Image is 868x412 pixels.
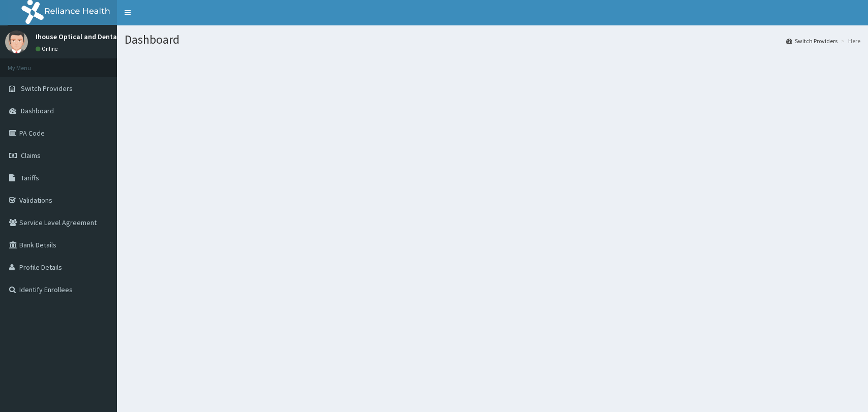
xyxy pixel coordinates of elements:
[21,151,41,160] span: Claims
[21,173,39,182] span: Tariffs
[786,37,837,45] a: Switch Providers
[5,30,28,53] img: User Image
[21,84,73,93] span: Switch Providers
[36,45,60,52] a: Online
[839,37,860,45] li: Here
[125,33,860,46] h1: Dashboard
[21,106,54,115] span: Dashboard
[36,33,138,40] p: Ihouse Optical and Dental Clinic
